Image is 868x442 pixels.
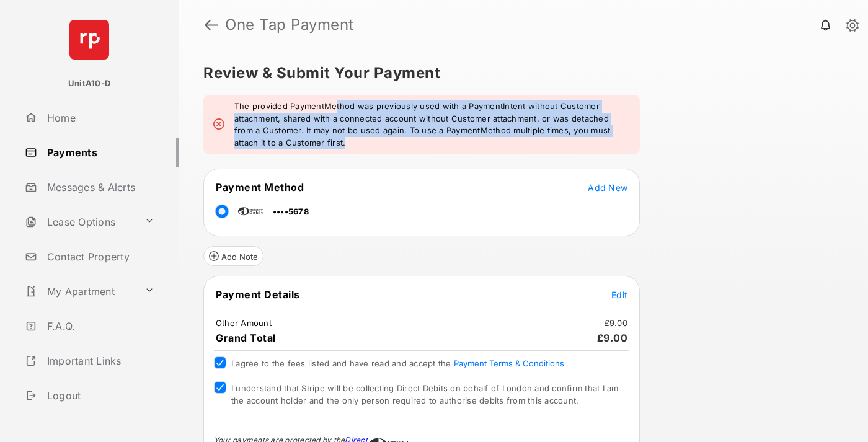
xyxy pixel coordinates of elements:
[20,311,179,341] a: F.A.Q.
[588,182,627,193] span: Add New
[216,288,300,301] span: Payment Details
[20,381,179,410] a: Logout
[231,383,619,405] span: I understand that Stripe will be collecting Direct Debits on behalf of London and confirm that I ...
[216,332,276,344] span: Grand Total
[203,66,833,81] h5: Review & Submit Your Payment
[225,17,354,32] strong: One Tap Payment
[20,346,159,376] a: Important Links
[216,181,304,193] span: Payment Method
[20,207,139,237] a: Lease Options
[215,317,272,329] td: Other Amount
[20,172,179,202] a: Messages & Alerts
[203,246,263,266] button: Add Note
[20,103,179,133] a: Home
[20,276,139,306] a: My Apartment
[234,100,630,149] em: The provided PaymentMethod was previously used with a PaymentIntent without Customer attachment, ...
[597,332,628,344] span: £9.00
[231,358,564,368] span: I agree to the fees listed and have read and accept the
[611,290,627,300] span: Edit
[611,288,627,301] button: Edit
[273,206,309,216] span: ••••5678
[20,138,179,167] a: Payments
[20,242,179,272] a: Contact Property
[588,181,627,193] button: Add New
[454,358,564,368] button: I agree to the fees listed and have read and accept the
[604,317,628,329] td: £9.00
[69,20,109,60] img: svg+xml;base64,PHN2ZyB4bWxucz0iaHR0cDovL3d3dy53My5vcmcvMjAwMC9zdmciIHdpZHRoPSI2NCIgaGVpZ2h0PSI2NC...
[68,77,110,90] p: UnitA10-D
